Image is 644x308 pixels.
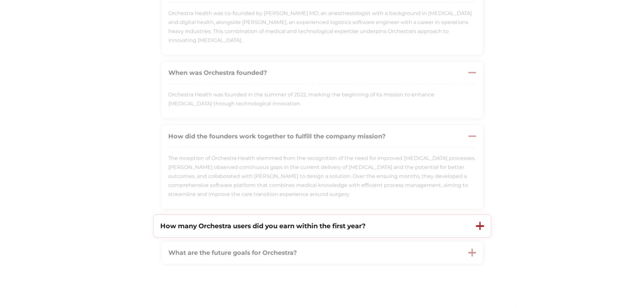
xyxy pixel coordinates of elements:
strong: How many Orchestra users did you earn within the first year? [160,222,365,230]
strong: When was Orchestra founded? [168,69,267,76]
strong: What are the future goals for Orchestra? [168,248,296,256]
p: Orchestra Health was co-founded by [PERSON_NAME] MD, an anesthesiologist with a background in [ME... [168,9,476,45]
strong: How did the founders work together to fulfill the company mission? [168,132,385,140]
p: The inception of Orchestra Health stemmed from the recognition of the need for improved [MEDICAL_... [168,154,476,199]
p: Orchestra Health was founded in the summer of 2022, marking the beginning of its mission to enhan... [168,90,476,108]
